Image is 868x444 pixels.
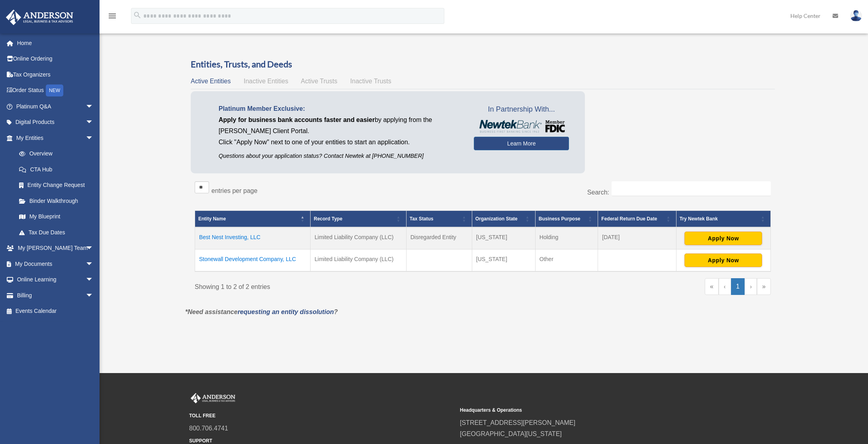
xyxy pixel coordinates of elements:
[219,103,462,114] p: Platinum Member Exclusive:
[311,211,407,228] th: Record Type: Activate to sort
[474,103,569,116] span: In Partnership With...
[311,227,407,250] td: Limited Liability Company (LLC)
[6,35,106,51] a: Home
[676,211,770,228] th: Try Newtek Bank : Activate to sort
[311,250,407,272] td: Limited Liability Company (LLC)
[86,240,102,257] span: arrow_drop_down
[86,287,102,304] span: arrow_drop_down
[460,430,562,437] a: [GEOGRAPHIC_DATA][US_STATE]
[6,98,106,114] a: Platinum Q&Aarrow_drop_down
[238,308,334,315] a: requesting an entity dissolution
[301,78,338,84] span: Active Trusts
[410,216,434,222] span: Tax Status
[757,278,771,295] a: Last
[189,393,237,403] img: Anderson Advisors Platinum Portal
[219,137,462,148] p: Click "Apply Now" next to one of your entities to start an application.
[539,216,581,222] span: Business Purpose
[460,419,575,426] a: [STREET_ADDRESS][PERSON_NAME]
[587,189,609,196] label: Search:
[108,11,117,21] i: menu
[6,272,106,288] a: Online Learningarrow_drop_down
[189,425,228,432] a: 800.706.4741
[731,278,745,295] a: 1
[195,250,311,272] td: Stonewall Development Company, LLC
[6,83,106,99] a: Order StatusNEW
[86,130,102,146] span: arrow_drop_down
[406,211,472,228] th: Tax Status: Activate to sort
[850,10,862,22] img: User Pic
[86,272,102,288] span: arrow_drop_down
[133,11,142,20] i: search
[598,211,676,228] th: Federal Return Due Date: Activate to sort
[86,256,102,272] span: arrow_drop_down
[211,187,258,194] label: entries per page
[472,211,535,228] th: Organization State: Activate to sort
[684,253,762,267] button: Apply Now
[535,250,598,272] td: Other
[460,406,725,415] small: Headquarters & Operations
[472,227,535,250] td: [US_STATE]
[11,146,98,162] a: Overview
[314,216,342,222] span: Record Type
[684,232,762,245] button: Apply Now
[6,114,106,130] a: Digital Productsarrow_drop_down
[108,14,117,21] a: menu
[478,120,565,133] img: NewtekBankLogoSM.png
[535,211,598,228] th: Business Purpose: Activate to sort
[11,193,102,209] a: Binder Walkthrough
[219,116,375,123] span: Apply for business bank accounts faster and easier
[680,214,759,224] div: Try Newtek Bank
[601,216,657,222] span: Federal Return Due Date
[195,227,311,250] td: Best Nest Investing, LLC
[406,227,472,250] td: Disregarded Entity
[195,211,311,228] th: Entity Name: Activate to invert sorting
[198,216,226,222] span: Entity Name
[11,224,102,240] a: Tax Due Dates
[6,303,106,319] a: Events Calendar
[474,137,569,150] a: Learn More
[472,250,535,272] td: [US_STATE]
[11,161,102,177] a: CTA Hub
[6,130,102,146] a: My Entitiesarrow_drop_down
[6,240,106,256] a: My [PERSON_NAME] Teamarrow_drop_down
[185,308,338,315] em: *Need assistance ?
[219,151,462,161] p: Questions about your application status? Contact Newtek at [PHONE_NUMBER]
[4,10,76,25] img: Anderson Advisors Platinum Portal
[6,256,106,272] a: My Documentsarrow_drop_down
[219,114,462,137] p: by applying from the [PERSON_NAME] Client Portal.
[598,227,676,250] td: [DATE]
[6,67,106,83] a: Tax Organizers
[86,98,102,115] span: arrow_drop_down
[244,78,288,84] span: Inactive Entities
[11,209,102,225] a: My Blueprint
[719,278,731,295] a: Previous
[189,412,454,420] small: TOLL FREE
[350,78,391,84] span: Inactive Trusts
[6,51,106,67] a: Online Ordering
[86,114,102,131] span: arrow_drop_down
[745,278,757,295] a: Next
[535,227,598,250] td: Holding
[191,58,775,71] h3: Entities, Trusts, and Deeds
[191,78,231,84] span: Active Entities
[11,177,102,193] a: Entity Change Request
[195,278,477,293] div: Showing 1 to 2 of 2 entries
[6,287,106,303] a: Billingarrow_drop_down
[475,216,518,222] span: Organization State
[46,84,63,96] div: NEW
[705,278,719,295] a: First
